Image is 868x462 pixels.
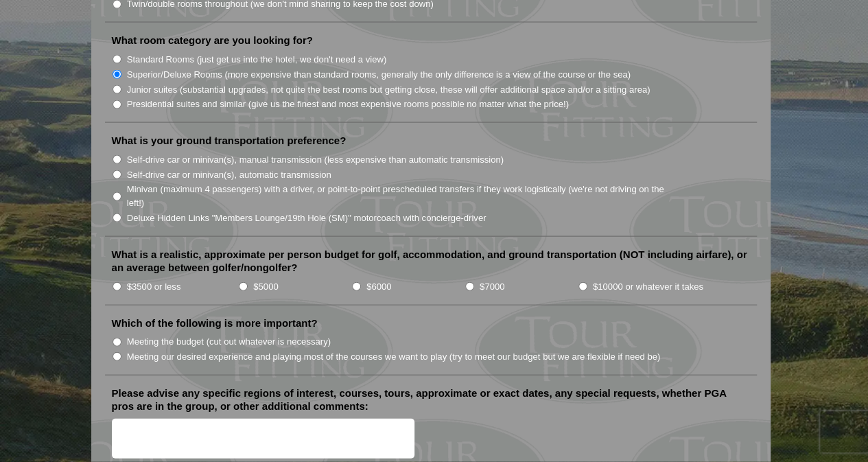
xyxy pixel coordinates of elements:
[112,34,313,47] label: What room category are you looking for?
[127,350,661,364] label: Meeting our desired experience and playing most of the courses we want to play (try to meet our b...
[127,97,569,111] label: Presidential suites and similar (give us the finest and most expensive rooms possible no matter w...
[127,153,504,167] label: Self-drive car or minivan(s), manual transmission (less expensive than automatic transmission)
[593,280,703,294] label: $10000 or whatever it takes
[127,280,181,294] label: $3500 or less
[127,168,331,182] label: Self-drive car or minivan(s), automatic transmission
[112,386,750,413] label: Please advise any specific regions of interest, courses, tours, approximate or exact dates, any s...
[366,280,391,294] label: $6000
[112,316,318,330] label: Which of the following is more important?
[112,248,750,275] label: What is a realistic, approximate per person budget for golf, accommodation, and ground transporta...
[127,53,387,67] label: Standard Rooms (just get us into the hotel, we don't need a view)
[480,280,504,294] label: $7000
[127,68,631,82] label: Superior/Deluxe Rooms (more expensive than standard rooms, generally the only difference is a vie...
[127,183,679,209] label: Minivan (maximum 4 passengers) with a driver, or point-to-point prescheduled transfers if they wo...
[253,280,278,294] label: $5000
[127,83,650,97] label: Junior suites (substantial upgrades, not quite the best rooms but getting close, these will offer...
[127,211,486,225] label: Deluxe Hidden Links "Members Lounge/19th Hole (SM)" motorcoach with concierge-driver
[127,335,331,349] label: Meeting the budget (cut out whatever is necessary)
[112,134,347,148] label: What is your ground transportation preference?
